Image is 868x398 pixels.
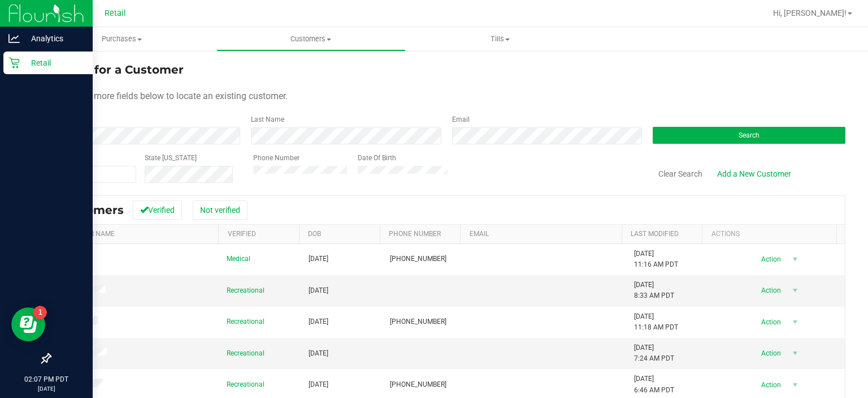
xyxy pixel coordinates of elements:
a: Customers [216,27,406,51]
span: select [788,251,802,267]
span: Action [752,314,788,330]
span: select [788,314,802,330]
a: Verified [228,230,256,238]
span: [DATE] [309,254,328,264]
span: Medical [227,254,250,264]
p: Analytics [20,32,88,45]
label: Date Of Birth [358,153,396,163]
p: Retail [20,56,88,70]
span: Action [752,283,788,298]
span: Action [752,345,788,361]
label: Email [452,114,470,125]
span: Retail [105,8,126,18]
span: [DATE] 6:46 AM PDT [634,374,674,395]
span: Action [752,377,788,393]
span: Action [752,251,788,267]
span: Recreational [227,379,264,390]
div: Actions [711,230,832,238]
span: [DATE] 11:16 AM PDT [634,249,678,270]
p: [DATE] [5,384,88,393]
a: Add a New Customer [710,164,798,183]
button: Clear Search [651,164,710,183]
span: [PHONE_NUMBER] [390,316,446,327]
p: 02:07 PM PDT [5,374,88,384]
span: Tills [406,34,594,44]
span: [DATE] [309,348,328,359]
span: [DATE] [309,379,328,390]
span: select [788,345,802,361]
span: [PHONE_NUMBER] [390,379,446,390]
span: Recreational [227,285,264,296]
span: [DATE] [309,316,328,327]
a: Email [470,230,489,238]
a: Tills [406,27,595,51]
span: Use one or more fields below to locate an existing customer. [50,91,288,101]
button: Search [653,127,845,144]
button: Not verified [193,200,248,220]
a: Last Modified [631,230,679,238]
iframe: Resource center unread badge [33,306,47,319]
span: [DATE] 8:33 AM PDT [634,280,674,301]
span: select [788,283,802,298]
span: Hi, [PERSON_NAME]! [773,8,847,18]
span: [PHONE_NUMBER] [390,254,446,264]
span: select [788,377,802,393]
span: [DATE] [309,285,328,296]
span: Recreational [227,316,264,327]
span: Purchases [27,34,216,44]
button: Verified [133,200,182,220]
span: Search [739,131,759,139]
inline-svg: Retail [8,57,20,69]
iframe: Resource center [11,307,45,341]
label: Phone Number [253,153,300,163]
span: [DATE] 11:18 AM PDT [634,311,678,333]
label: Last Name [251,114,284,125]
a: Phone Number [389,230,441,238]
span: Customers [217,34,405,44]
span: Recreational [227,348,264,359]
span: [DATE] 7:24 AM PDT [634,343,674,364]
a: DOB [308,230,321,238]
inline-svg: Analytics [8,33,20,44]
label: State [US_STATE] [145,153,197,163]
span: Search for a Customer [50,63,184,76]
a: Purchases [27,27,216,51]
